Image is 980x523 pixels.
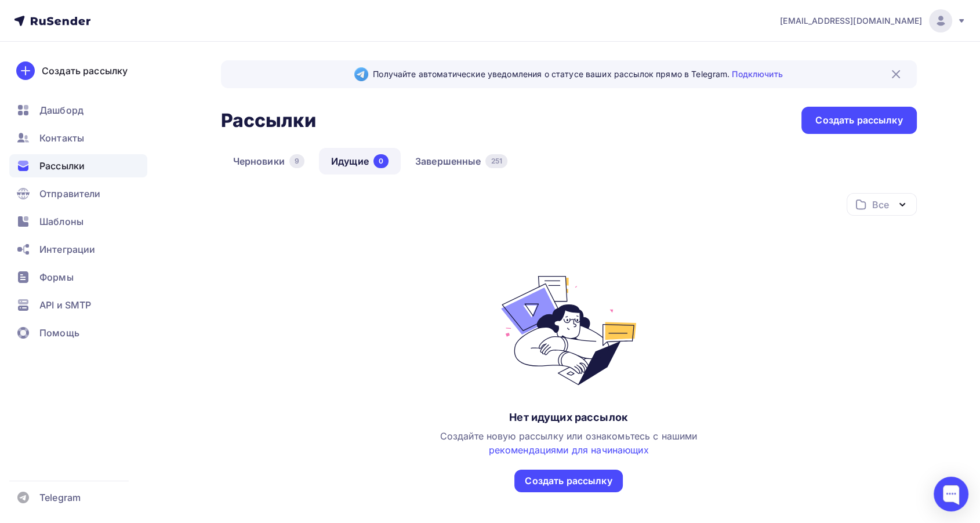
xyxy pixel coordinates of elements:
a: Дашборд [9,99,147,122]
div: 251 [485,154,507,168]
span: Отправители [39,187,101,201]
a: Формы [9,266,147,289]
a: рекомендациями для начинающих [488,444,648,456]
div: Создать рассылку [525,474,612,488]
span: Контакты [39,131,84,145]
span: Telegram [39,491,81,504]
span: API и SMTP [39,298,91,312]
a: Рассылки [9,154,147,177]
div: Все [872,198,888,212]
span: Получайте автоматические уведомления о статусе ваших рассылок прямо в Telegram. [373,68,782,80]
button: Все [847,193,917,216]
span: Формы [39,270,74,284]
a: Завершенные251 [403,148,520,175]
span: Интеграции [39,242,95,256]
span: Рассылки [39,159,85,173]
h2: Рассылки [221,109,316,132]
div: 0 [373,154,389,168]
span: Шаблоны [39,215,84,228]
a: Контакты [9,126,147,150]
a: Идущие0 [319,148,401,175]
span: Создайте новую рассылку или ознакомьтесь с нашими [440,430,698,456]
span: [EMAIL_ADDRESS][DOMAIN_NAME] [780,15,922,27]
div: Создать рассылку [42,64,128,78]
div: 9 [289,154,304,168]
img: Telegram [354,67,368,81]
a: [EMAIL_ADDRESS][DOMAIN_NAME] [780,9,966,32]
a: Подключить [732,69,782,79]
a: Шаблоны [9,210,147,233]
span: Дашборд [39,103,84,117]
div: Нет идущих рассылок [509,411,628,424]
a: Черновики9 [221,148,317,175]
a: Отправители [9,182,147,205]
span: Помощь [39,326,79,340]
div: Создать рассылку [815,114,902,127]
